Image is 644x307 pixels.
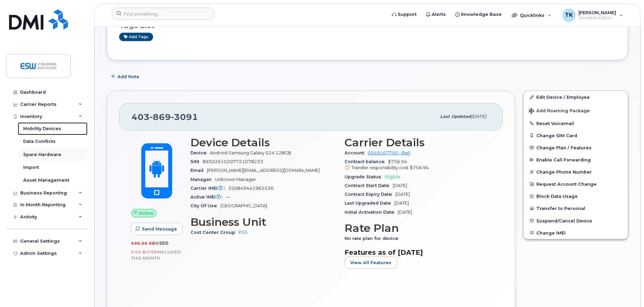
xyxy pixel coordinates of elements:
span: Upgrade Status [345,174,385,179]
a: Support [387,8,421,21]
span: [PERSON_NAME][EMAIL_ADDRESS][DOMAIN_NAME] [207,168,320,173]
span: Active IMEI [190,194,226,199]
span: Unknown Manager [215,177,256,182]
span: [DATE] [394,201,409,206]
span: Change Plan / Features [536,145,592,150]
span: Send Message [142,226,177,232]
span: $756.94 [410,165,429,170]
a: Add tags [119,33,153,41]
h3: Rate Plan [345,222,491,234]
span: 403 [132,112,198,122]
span: $756.94 [345,159,491,171]
span: Support [398,11,417,18]
span: City Of Use [190,203,220,208]
button: View All Features [345,256,397,269]
span: [DATE] [395,192,410,197]
button: Add Roaming Package [524,103,628,117]
button: Change Phone Number [524,166,628,178]
a: PSS [239,230,248,235]
input: Find something... [112,8,214,20]
span: Transfer responsibility cost [351,165,408,170]
span: Last Upgraded Date [345,201,394,206]
span: [DATE] [471,114,486,119]
span: View All Features [350,259,391,266]
div: Quicklinks [507,8,556,22]
button: Change IMEI [524,227,628,239]
span: Alerts [432,11,446,18]
h3: Features as of [DATE] [345,248,491,256]
button: Request Account Change [524,178,628,190]
span: No rate plan for device [345,236,402,241]
span: TK [565,11,573,19]
span: [PERSON_NAME] [578,10,616,15]
span: Initial Activation Date [345,210,398,215]
span: Email [190,168,207,173]
span: 0.00 Bytes [131,250,157,254]
span: included this month [131,249,181,260]
button: Add Note [107,70,145,83]
span: [GEOGRAPHIC_DATA] [220,203,267,208]
span: Last updated [440,114,471,119]
span: 596.00 KB [131,241,155,246]
span: Enable Call Forwarding [536,157,591,162]
button: Reset Voicemail [524,117,628,129]
span: Device [190,150,210,155]
a: Knowledge Base [451,8,506,21]
span: Active [139,210,153,216]
span: Eligible [385,174,400,179]
span: Knowledge Base [461,11,502,18]
span: Contract Start Date [345,183,393,188]
button: Send Message [131,223,183,235]
span: Add Note [117,73,139,80]
span: Carrier IMEI [190,186,228,191]
span: [DATE] [398,210,412,215]
span: Suspend/Cancel Device [536,218,592,223]
a: 0549167795 - Bell [368,150,410,155]
span: 3091 [171,112,198,122]
button: Change Plan / Features [524,142,628,154]
div: Thomas Kenworthy [558,8,628,22]
button: Block Data Usage [524,190,628,202]
span: Cost Center Group [190,230,239,235]
span: Add Roaming Package [529,108,590,115]
span: [DATE] [393,183,407,188]
span: Wireless Admin [578,15,616,21]
span: 869 [150,112,171,122]
h3: Business Unit [190,216,336,228]
span: Contract balance [345,159,388,164]
span: — [226,194,230,199]
button: Suspend/Cancel Device [524,215,628,227]
span: Quicklinks [520,12,544,18]
span: Contract Expiry Date [345,192,395,197]
span: SIM [190,159,203,164]
button: Change SIM Card [524,129,628,142]
span: Android Samsung Galaxy S24 128GB [210,150,291,155]
span: 350849441965536 [228,186,274,191]
h3: Device Details [190,136,336,149]
h3: Carrier Details [345,136,491,149]
button: Enable Call Forwarding [524,154,628,166]
span: used [155,241,169,246]
span: Manager [190,177,215,182]
span: Account [345,150,368,155]
h3: Tags List [119,21,616,30]
span: 89302610207721078233 [203,159,263,164]
a: Edit Device / Employee [524,91,628,103]
a: Alerts [421,8,451,21]
button: Transfer to Personal [524,202,628,214]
